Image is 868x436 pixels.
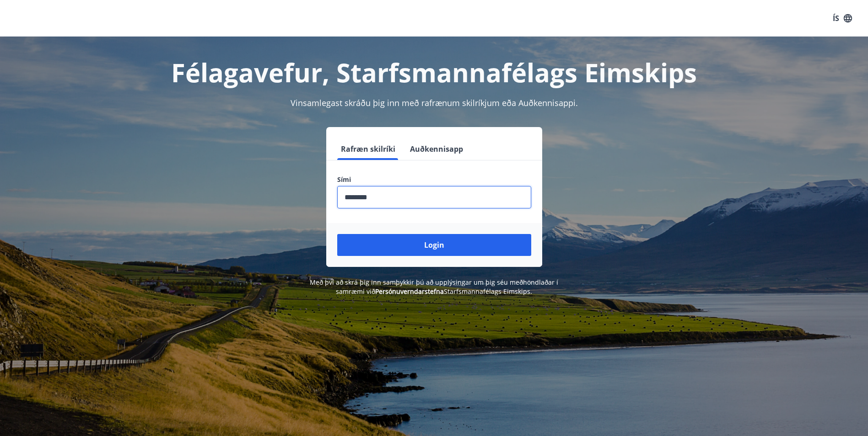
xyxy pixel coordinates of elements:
[337,138,399,160] button: Rafræn skilríki
[406,138,467,160] button: Auðkennisapp
[828,10,857,27] button: ÍS
[310,278,558,296] span: Með því að skrá þig inn samþykkir þú að upplýsingar um þig séu meðhöndlaðar í samræmi við Starfsm...
[116,55,753,90] h1: Félagavefur, Starfsmannafélags Eimskips
[291,97,578,108] span: Vinsamlegast skráðu þig inn með rafrænum skilríkjum eða Auðkennisappi.
[337,175,531,184] label: Sími
[375,287,444,296] a: Persónuverndarstefna
[337,234,531,256] button: Login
